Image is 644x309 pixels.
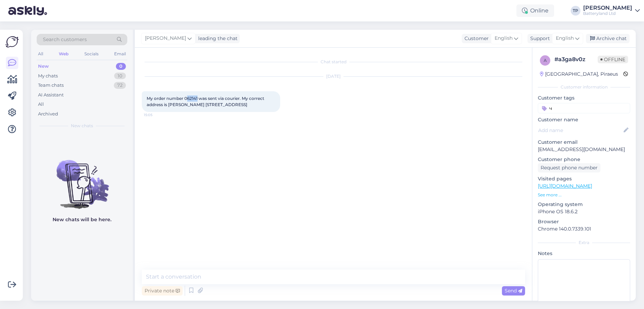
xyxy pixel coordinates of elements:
div: 10 [114,73,126,79]
span: My order number 062141 was sent via courier. My correct address is [PERSON_NAME] [STREET_ADDRESS] [147,96,265,107]
span: a [544,58,547,63]
span: English [495,35,513,42]
input: Add a tag [538,103,630,113]
div: AI Assistant [38,92,64,99]
span: Offline [598,56,628,63]
div: Extra [538,240,630,246]
div: Customer information [538,84,630,90]
p: See more ... [538,192,630,198]
p: Customer name [538,116,630,123]
span: Send [505,288,522,294]
div: 72 [114,82,126,89]
span: English [556,35,574,42]
div: Request phone number [538,163,600,172]
a: [PERSON_NAME]Batteryland Ltd [583,5,640,16]
p: Customer tags [538,94,630,102]
div: New [38,63,49,70]
div: Archive chat [586,34,629,43]
div: Archived [38,111,58,118]
span: Search customers [43,36,87,43]
div: Batteryland Ltd [583,11,632,16]
p: Customer phone [538,156,630,163]
div: Customer [462,35,489,42]
a: [URL][DOMAIN_NAME] [538,183,592,189]
span: 15:05 [144,112,170,118]
div: Team chats [38,82,64,89]
div: Support [527,35,550,42]
p: Notes [538,250,630,257]
span: New chats [71,123,93,129]
img: No chats [31,148,133,210]
p: Visited pages [538,175,630,182]
div: Web [57,49,70,58]
div: Email [113,49,127,58]
img: Askly Logo [6,35,19,48]
div: Socials [83,49,100,58]
p: iPhone OS 18.6.2 [538,208,630,215]
span: [PERSON_NAME] [145,35,186,42]
div: [DATE] [142,73,525,79]
div: TP [571,6,580,16]
div: Chat started [142,59,525,65]
p: Chrome 140.0.7339.101 [538,225,630,233]
div: Online [516,4,554,17]
div: All [38,101,44,108]
p: New chats will be here. [53,216,111,223]
div: Private note [142,286,183,296]
p: Browser [538,218,630,225]
div: [PERSON_NAME] [583,5,632,11]
p: Customer email [538,139,630,146]
p: [EMAIL_ADDRESS][DOMAIN_NAME] [538,146,630,153]
div: My chats [38,73,58,79]
div: leading the chat [195,35,238,42]
div: # a3ga8v0z [554,55,598,64]
div: 0 [116,63,126,70]
div: All [37,49,45,58]
p: Operating system [538,201,630,208]
input: Add name [538,127,622,134]
div: [GEOGRAPHIC_DATA], Piraeus [540,71,618,78]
